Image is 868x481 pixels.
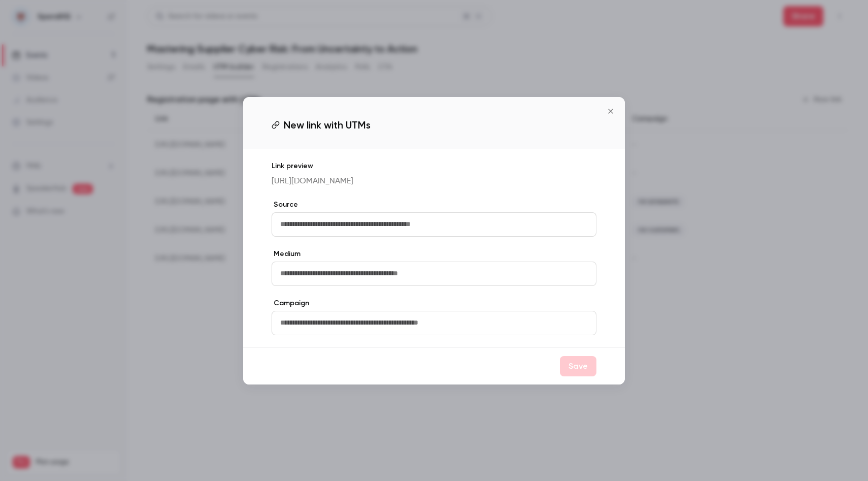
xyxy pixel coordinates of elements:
p: [URL][DOMAIN_NAME] [272,175,596,187]
label: Source [272,200,596,210]
button: Close [600,101,621,121]
p: Link preview [272,161,596,171]
label: Medium [272,249,596,259]
span: New link with UTMs [284,117,371,133]
label: Campaign [272,298,596,308]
